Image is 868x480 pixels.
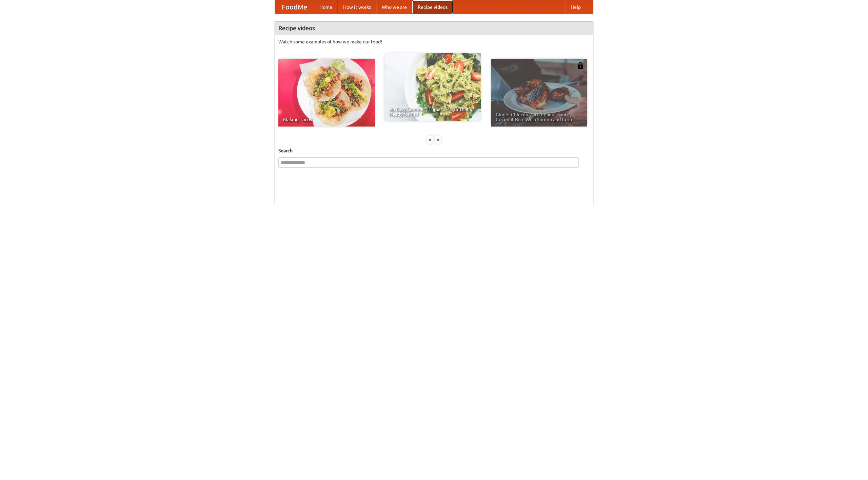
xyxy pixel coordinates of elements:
span: Making Tacos [283,117,370,122]
a: FoodMe [275,0,314,14]
a: Who we are [376,0,412,14]
img: 483408.png [577,62,584,69]
h4: Recipe videos [275,21,593,35]
a: Home [314,0,338,14]
div: » [435,135,441,144]
p: Watch some examples of how we make our food! [278,38,590,45]
a: Recipe videos [412,0,453,14]
a: How it works [338,0,376,14]
a: Help [565,0,586,14]
div: « [427,135,433,144]
a: An Easy, Summery Tomato Pasta That's Ready for Fall [384,53,481,121]
h5: Search [278,147,590,154]
a: Making Tacos [278,59,375,127]
span: An Easy, Summery Tomato Pasta That's Ready for Fall [389,107,476,116]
